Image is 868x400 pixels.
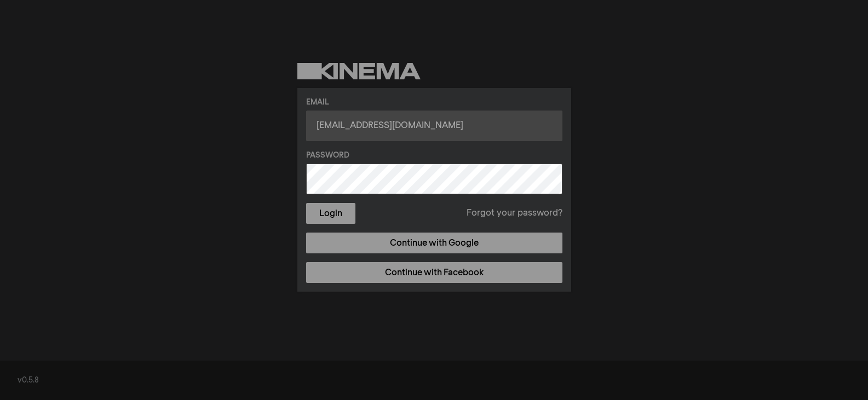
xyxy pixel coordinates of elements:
[306,150,562,161] label: Password
[306,233,562,253] a: Continue with Google
[467,207,562,220] a: Forgot your password?
[306,97,562,108] label: Email
[18,375,850,386] div: v0.5.8
[306,262,562,283] a: Continue with Facebook
[306,203,355,224] button: Login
